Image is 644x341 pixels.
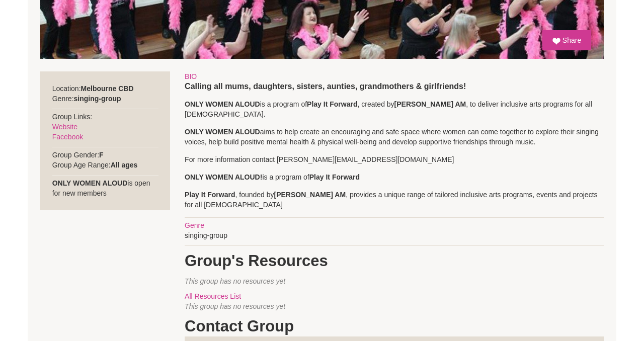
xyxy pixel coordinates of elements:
strong: Melbourne CBD [81,84,134,93]
strong: Calling all mums, daughters, sisters, aunties, grandmothers & girlfriends! [185,82,466,91]
strong: ONLY WOMEN ALOUD [185,100,260,108]
strong: ONLY WOMEN ALOUD [52,179,128,187]
strong: Play It Forward [309,173,360,181]
strong: ONLY WOMEN ALOUD! [185,173,262,181]
strong: singing-group [74,95,121,103]
p: , founded by , provides a unique range of tailored inclusive arts programs, events and projects f... [185,190,604,210]
div: All Resources List [185,291,604,301]
strong: F [99,151,104,159]
strong: [PERSON_NAME] AM [274,191,346,199]
div: Genre [185,220,604,230]
strong: Play It Forward [307,100,357,108]
p: For more information contact [PERSON_NAME][EMAIL_ADDRESS][DOMAIN_NAME] [185,154,604,164]
a: Share [542,30,591,50]
p: is a program of , created by , to deliver inclusive arts programs for all [DEMOGRAPHIC_DATA]. [185,99,604,119]
strong: [PERSON_NAME] AM [394,100,466,108]
span: This group has no resources yet [185,302,285,310]
div: BIO [185,71,604,81]
strong: All ages [111,161,138,169]
h1: Contact Group [185,316,604,336]
a: Website [52,123,77,131]
a: Facebook [52,133,83,141]
h1: Group's Resources [185,251,604,271]
p: is a program of [185,172,604,182]
strong: Play It Forward [185,191,235,199]
span: This group has no resources yet [185,277,285,285]
strong: ONLY WOMEN ALOUD [185,128,260,136]
p: aims to help create an encouraging and safe space where women can come together to explore their ... [185,127,604,147]
div: Location: Genre: Group Links: Group Gender: Group Age Range: is open for new members [40,71,171,210]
